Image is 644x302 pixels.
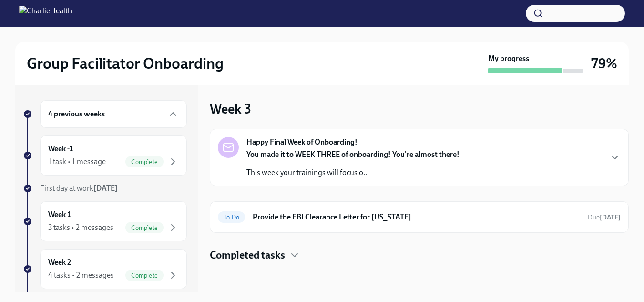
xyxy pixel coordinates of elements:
h6: Week 2 [48,257,71,268]
h3: 79% [591,55,617,72]
a: First day at work[DATE] [23,183,187,194]
h6: Week 1 [48,209,71,220]
strong: My progress [488,53,529,64]
h6: Provide the FBI Clearance Letter for [US_STATE] [253,212,580,222]
h2: Group Facilitator Onboarding [27,54,224,73]
div: 3 tasks • 2 messages [48,222,113,233]
span: To Do [218,214,245,221]
strong: [DATE] [93,184,118,193]
p: This week your trainings will focus o... [246,167,460,178]
strong: [DATE] [600,213,621,221]
span: October 21st, 2025 10:00 [588,213,621,222]
h6: Week -1 [48,144,73,154]
div: Completed tasks [210,248,629,262]
img: CharlieHealth [19,6,72,21]
a: Week 24 tasks • 2 messagesComplete [23,249,187,289]
span: Complete [125,158,164,166]
h4: Completed tasks [210,248,285,262]
span: First day at work [40,184,118,193]
a: Week 13 tasks • 2 messagesComplete [23,201,187,241]
div: 4 tasks • 2 messages [48,270,114,281]
strong: Happy Final Week of Onboarding! [246,137,358,147]
a: Week -11 task • 1 messageComplete [23,135,187,176]
span: Due [588,213,621,221]
h3: Week 3 [210,100,251,117]
span: Complete [125,224,164,231]
div: 4 previous weeks [40,100,187,128]
a: To DoProvide the FBI Clearance Letter for [US_STATE]Due[DATE] [218,209,621,225]
div: 1 task • 1 message [48,156,106,167]
span: Complete [125,272,164,279]
strong: You made it to WEEK THREE of onboarding! You're almost there! [246,150,460,159]
h6: 4 previous weeks [48,109,105,119]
